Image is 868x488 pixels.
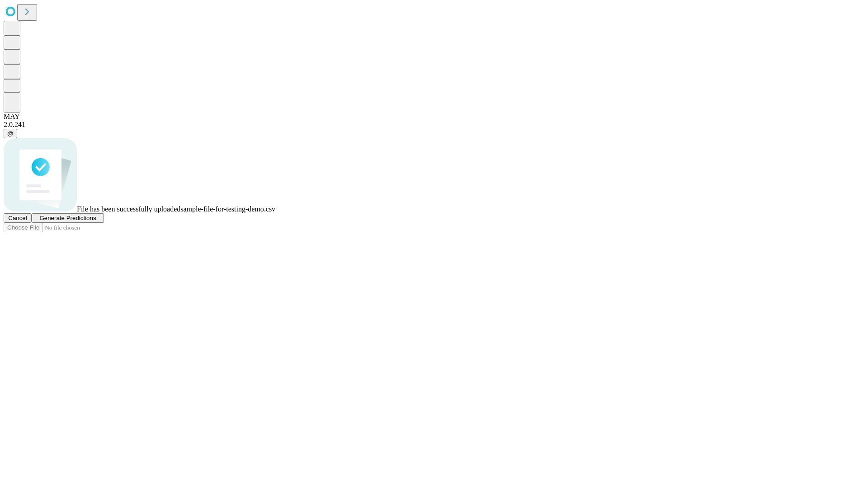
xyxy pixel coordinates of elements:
span: Cancel [8,215,27,221]
span: Generate Predictions [39,215,96,221]
button: @ [4,129,17,138]
div: MAY [4,113,864,121]
span: sample-file-for-testing-demo.csv [180,205,275,213]
button: Cancel [4,213,32,223]
div: 2.0.241 [4,121,864,129]
span: File has been successfully uploaded [77,205,180,213]
span: @ [7,130,14,137]
button: Generate Predictions [32,213,104,223]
